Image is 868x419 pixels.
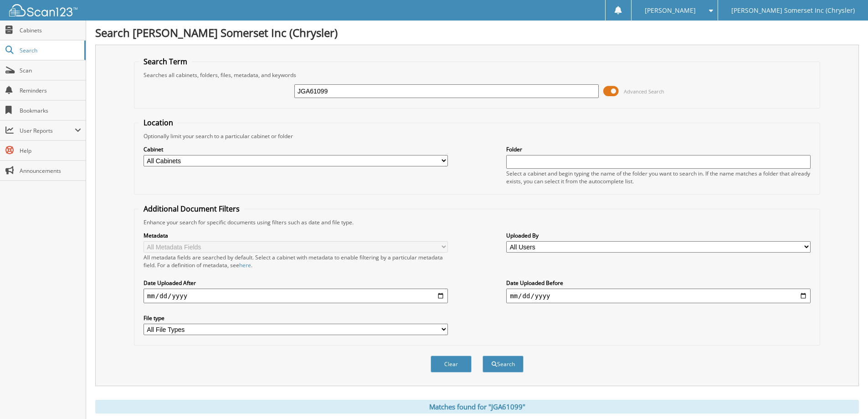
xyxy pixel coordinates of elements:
[144,145,448,153] label: Cabinet
[20,87,81,94] span: Reminders
[144,279,448,287] label: Date Uploaded After
[20,107,81,114] span: Bookmarks
[431,356,472,372] button: Clear
[20,47,80,54] span: Search
[144,289,448,303] input: start
[139,204,244,214] legend: Additional Document Filters
[139,218,815,226] div: Enhance your search for specific documents using filters such as date and file type.
[20,167,81,175] span: Announcements
[95,25,859,40] h1: Search [PERSON_NAME] Somerset Inc (Chrysler)
[139,71,815,79] div: Searches all cabinets, folders, files, metadata, and keywords
[506,145,811,153] label: Folder
[95,400,859,414] div: Matches found for "JGA61099"
[506,279,811,287] label: Date Uploaded Before
[139,118,178,128] legend: Location
[483,356,524,372] button: Search
[624,88,664,95] span: Advanced Search
[506,170,811,185] div: Select a cabinet and begin typing the name of the folder you want to search in. If the name match...
[139,57,192,67] legend: Search Term
[9,4,77,16] img: scan123-logo-white.svg
[239,261,251,269] a: here
[144,232,448,239] label: Metadata
[20,127,75,134] span: User Reports
[20,67,81,74] span: Scan
[139,132,815,140] div: Optionally limit your search to a particular cabinet or folder
[731,8,855,13] span: [PERSON_NAME] Somerset Inc (Chrysler)
[645,8,696,13] span: [PERSON_NAME]
[144,253,448,269] div: All metadata fields are searched by default. Select a cabinet with metadata to enable filtering b...
[506,289,811,303] input: end
[20,26,81,34] span: Cabinets
[20,147,81,155] span: Help
[506,232,811,239] label: Uploaded By
[144,314,448,322] label: File type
